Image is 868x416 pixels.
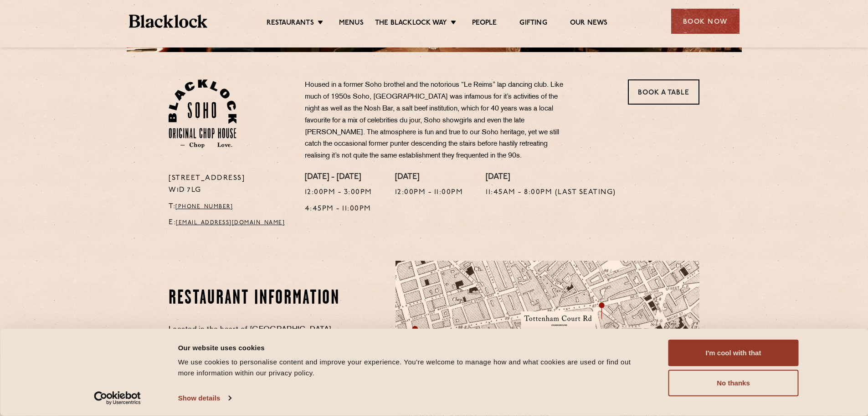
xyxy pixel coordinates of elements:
[668,340,799,366] button: I'm cool with that
[77,391,157,405] a: Usercentrics Cookiebot - opens in a new window
[486,187,616,199] p: 11:45am - 8:00pm (Last seating)
[305,187,372,199] p: 12:00pm - 3:00pm
[305,173,372,183] h4: [DATE] - [DATE]
[169,287,343,310] h2: Restaurant information
[668,370,799,396] button: No thanks
[178,342,648,353] div: Our website uses cookies
[169,217,291,229] p: E:
[178,357,648,379] div: We use cookies to personalise content and improve your experience. You're welcome to manage how a...
[175,204,233,210] a: [PHONE_NUMBER]
[671,9,740,34] div: Book Now
[628,79,699,105] a: Book a Table
[305,79,574,162] p: Housed in a former Soho brothel and the notorious “Le Reims” lap dancing club. Like much of 1950s...
[129,15,208,28] img: BL_Textured_Logo-footer-cropped.svg
[169,201,291,213] p: T:
[178,391,231,405] a: Show details
[395,187,463,199] p: 12:00pm - 11:00pm
[472,19,497,29] a: People
[176,220,285,226] a: [EMAIL_ADDRESS][DOMAIN_NAME]
[169,173,291,196] p: [STREET_ADDRESS] W1D 7LG
[375,19,447,29] a: The Blacklock Way
[395,173,463,183] h4: [DATE]
[339,19,364,29] a: Menus
[519,19,547,29] a: Gifting
[267,19,314,29] a: Restaurants
[486,173,616,183] h4: [DATE]
[570,19,608,29] a: Our News
[169,324,343,385] p: Located in the heart of [GEOGRAPHIC_DATA] near many [GEOGRAPHIC_DATA] theatres with great transpo...
[305,203,372,215] p: 4:45pm - 11:00pm
[169,79,236,148] img: Soho-stamp-default.svg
